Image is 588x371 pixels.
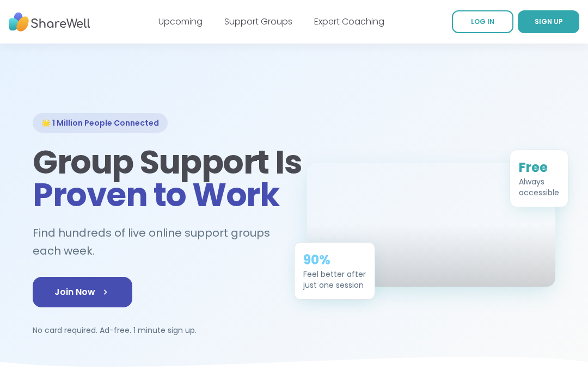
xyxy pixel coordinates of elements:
[158,15,203,28] a: Upcoming
[33,277,132,307] a: Join Now
[519,172,559,194] div: Always accessible
[314,15,384,28] a: Expert Coaching
[54,286,111,299] span: Join Now
[224,15,292,28] a: Support Groups
[303,264,366,286] div: Feel better after just one session
[33,113,168,133] div: 🌟 1 Million People Connected
[9,7,90,37] img: ShareWell Nav Logo
[33,146,281,211] h1: Group Support Is
[452,10,513,33] a: LOG IN
[33,325,281,336] p: No card required. Ad-free. 1 minute sign up.
[471,17,494,26] span: LOG IN
[33,224,281,259] h2: Find hundreds of live online support groups each week.
[303,247,366,264] div: 90%
[33,172,279,218] span: Proven to Work
[518,10,579,33] a: SIGN UP
[519,154,559,172] div: Free
[535,17,563,26] span: SIGN UP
